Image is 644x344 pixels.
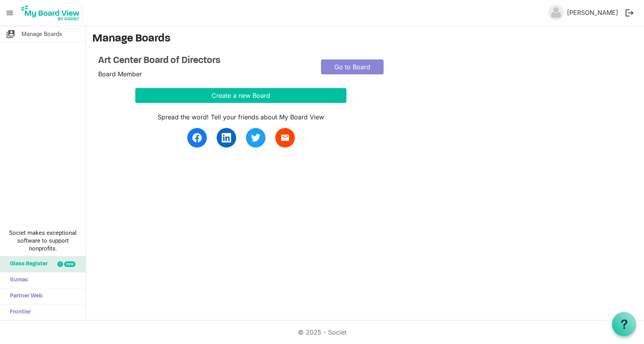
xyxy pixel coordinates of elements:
[275,128,295,148] a: email
[251,133,260,142] img: twitter.svg
[6,256,48,272] span: Glass Register
[64,261,75,267] div: new
[98,55,309,67] a: Art Center Board of Directors
[2,5,17,20] span: menu
[192,133,202,142] img: facebook.svg
[92,32,638,46] h3: Manage Boards
[19,3,85,23] a: My Board View Logo
[6,26,15,42] span: switch_account
[222,133,231,142] img: linkedin.svg
[22,26,62,42] span: Manage Boards
[6,304,31,320] span: Frontier
[135,88,346,103] button: Create a new Board
[280,133,290,142] span: email
[4,229,82,252] span: Societ makes exceptional software to support nonprofits.
[621,5,638,21] button: logout
[298,328,346,336] a: © 2025 - Societ
[135,112,346,122] div: Spread the word! Tell your friends about My Board View
[548,5,564,20] img: no-profile-picture.svg
[98,70,142,78] span: Board Member
[321,59,384,74] a: Go to Board
[6,272,28,288] span: Sumac
[19,3,82,23] img: My Board View Logo
[564,5,621,20] a: [PERSON_NAME]
[6,288,43,304] span: Partner Web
